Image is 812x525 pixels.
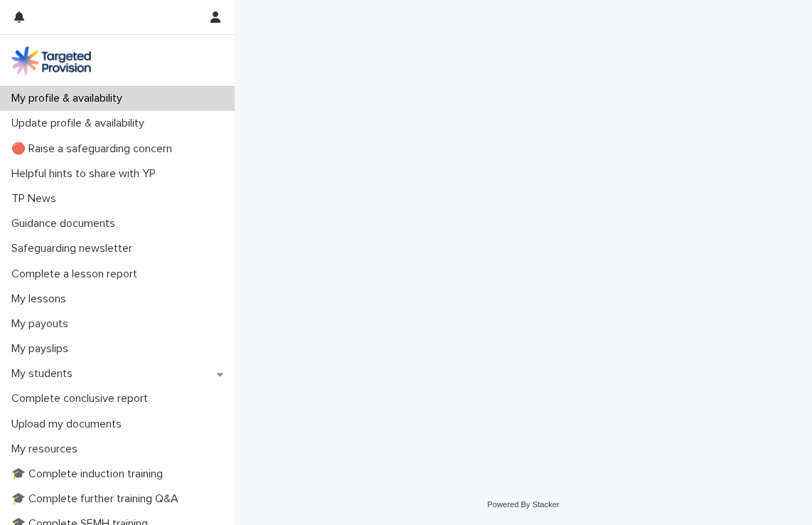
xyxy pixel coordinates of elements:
p: My payslips [6,342,80,356]
img: M5nRWzHhSzIhMunXDL62 [11,46,91,75]
p: My lessons [6,292,78,306]
p: Helpful hints to share with YP [6,167,167,181]
p: 🎓 Complete further training Q&A [6,492,190,506]
p: Complete a lesson report [6,267,149,281]
p: My resources [6,442,89,456]
p: My profile & availability [6,92,134,105]
a: Powered By Stacker [487,500,559,509]
p: 🔴 Raise a safeguarding concern [6,142,183,156]
p: 🎓 Complete induction training [6,467,174,481]
p: Update profile & availability [6,117,156,130]
p: Guidance documents [6,217,127,230]
p: Upload my documents [6,418,133,431]
p: TP News [6,192,68,206]
p: My students [6,367,84,381]
p: My payouts [6,317,80,331]
p: Safeguarding newsletter [6,242,144,255]
p: Complete conclusive report [6,392,159,405]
